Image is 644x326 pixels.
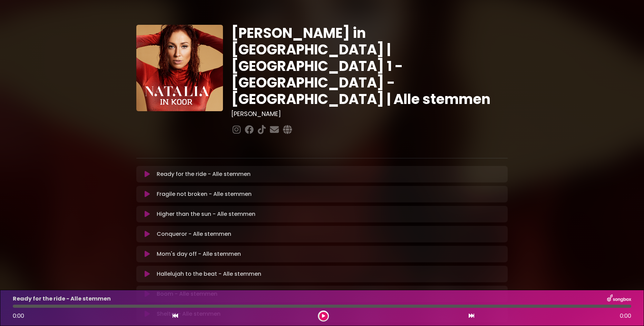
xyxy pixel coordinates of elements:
p: Ready for the ride - Alle stemmen [13,295,111,303]
img: songbox-logo-white.png [607,294,631,303]
p: Mom's day off - Alle stemmen [157,250,241,258]
span: 0:00 [13,312,24,320]
p: Fragile not broken - Alle stemmen [157,190,252,198]
p: Hallelujah to the beat - Alle stemmen [157,270,261,278]
img: YTVS25JmS9CLUqXqkEhs [136,25,223,111]
h3: [PERSON_NAME] [231,110,508,118]
h1: [PERSON_NAME] in [GEOGRAPHIC_DATA] | [GEOGRAPHIC_DATA] 1 - [GEOGRAPHIC_DATA] - [GEOGRAPHIC_DATA] ... [231,25,508,107]
p: Higher than the sun - Alle stemmen [157,210,255,218]
span: 0:00 [620,312,631,320]
p: Ready for the ride - Alle stemmen [157,170,251,178]
p: Conqueror - Alle stemmen [157,230,231,238]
